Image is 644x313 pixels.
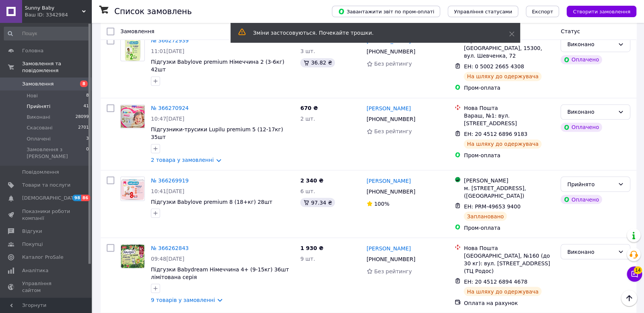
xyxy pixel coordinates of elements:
span: 11:01[DATE] [151,48,184,54]
span: 670 ₴ [300,105,318,111]
span: 10:41[DATE] [151,188,184,194]
span: 8 [86,92,89,99]
div: [PHONE_NUMBER] [365,114,417,124]
div: Виконано [567,108,615,116]
span: 6 шт. [300,188,315,194]
span: Виконані [27,114,50,121]
img: Фото товару [121,177,144,200]
span: 14 [634,265,642,273]
div: На шляху до одержувача [464,139,541,148]
div: Виконано [567,247,615,256]
span: Sunny Baby [25,5,82,11]
span: Головна [22,47,43,54]
button: Завантажити звіт по пром-оплаті [332,6,440,17]
div: [PHONE_NUMBER] [365,46,417,57]
span: Оплачені [27,136,51,142]
button: Чат з покупцем14 [627,266,642,282]
div: Нова Пошта [464,104,554,112]
span: Нові [27,92,38,99]
a: № 366272939 [151,37,189,44]
span: 1 930 ₴ [300,245,324,251]
div: Зміни застосовуються. Почекайте трошки. [253,29,490,37]
div: Оплачено [561,195,602,204]
span: 09:48[DATE] [151,255,184,261]
div: Нова Пошта [464,244,554,252]
div: [PHONE_NUMBER] [365,253,417,264]
span: Замовлення з [PERSON_NAME] [27,146,86,160]
div: Оплачено [561,123,602,132]
span: Товари та послуги [22,182,70,189]
img: Фото товару [121,244,144,268]
a: Створити замовлення [559,8,636,14]
div: Ваш ID: 3342984 [25,11,91,18]
span: 8 [80,81,88,87]
span: 0 [86,146,89,160]
span: 9 шт. [300,255,315,261]
a: Підгузки Babylove premium 8 (18+кг) 28шт [151,198,272,205]
a: Фото товару [120,104,145,129]
div: Пром-оплата [464,224,554,231]
span: Без рейтингу [374,61,412,67]
span: Відгуки [22,228,42,235]
span: Замовлення [120,28,154,34]
a: Підгузки Babylove premium Німеччина 2 (3-6кг) 42шт [151,59,284,73]
span: Статус [561,28,580,34]
div: На шляху до одержувача [464,287,541,296]
a: Фото товару [120,176,145,201]
img: Фото товару [125,37,141,61]
button: Управління статусами [448,6,518,17]
div: 36.82 ₴ [300,58,335,67]
a: № 366270924 [151,105,189,111]
span: Каталог ProSale [22,254,63,261]
span: Скасовані [27,124,53,131]
span: ЕН: 0 5002 2665 4308 [464,63,524,69]
div: Пром-оплата [464,84,554,92]
div: Заплановано [464,211,507,221]
a: Підгузки Babydream Німеччина 4+ (9-15кг) 36шт лімітована серія [151,266,289,280]
div: Вараш, №1: вул. [STREET_ADDRESS] [464,112,554,127]
span: Управління статусами [454,9,512,15]
span: Показники роботи компанії [22,208,70,222]
a: [PERSON_NAME] [367,105,411,112]
a: [PERSON_NAME] [367,244,411,252]
span: ЕН: 20 4512 6896 9183 [464,131,527,137]
div: Прийнято [567,180,615,188]
a: Фото товару [120,37,145,61]
a: 9 товарів у замовленні [151,297,215,303]
span: 3 шт. [300,48,315,54]
span: 100% [374,200,389,207]
span: Покупці [22,241,43,248]
span: Прийняті [27,103,50,110]
a: Підгузники-трусики Lupilu premium 5 (12-17кг) 35шт [151,126,283,140]
span: ЕН: PRM-49653 9400 [464,203,520,209]
span: Створити замовлення [573,9,630,15]
div: Оплачено [561,55,602,64]
button: Експорт [526,6,559,17]
span: 28099 [75,114,89,121]
h1: Список замовлень [114,7,192,16]
img: Фото товару [121,105,144,127]
span: Аналітика [22,267,48,274]
span: Управління сайтом [22,280,70,294]
div: [PERSON_NAME] [464,176,554,184]
span: 98 [72,195,81,201]
span: 2 340 ₴ [300,177,324,183]
span: 86 [81,195,90,201]
a: Фото товару [120,244,145,268]
div: Пром-оплата [464,152,554,159]
div: Виконано [567,40,615,48]
span: Замовлення та повідомлення [22,60,91,74]
div: [GEOGRAPHIC_DATA], №160 (до 30 кг): вул. [STREET_ADDRESS] (ТЦ Родос) [464,252,554,274]
span: [DEMOGRAPHIC_DATA] [22,195,78,202]
span: Повідомлення [22,169,59,176]
span: Без рейтингу [374,268,412,274]
a: № 366269919 [151,177,189,183]
button: Наверх [621,290,637,306]
a: № 366262843 [151,245,189,251]
span: Завантажити звіт по пром-оплаті [338,8,434,15]
span: Без рейтингу [374,128,412,134]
